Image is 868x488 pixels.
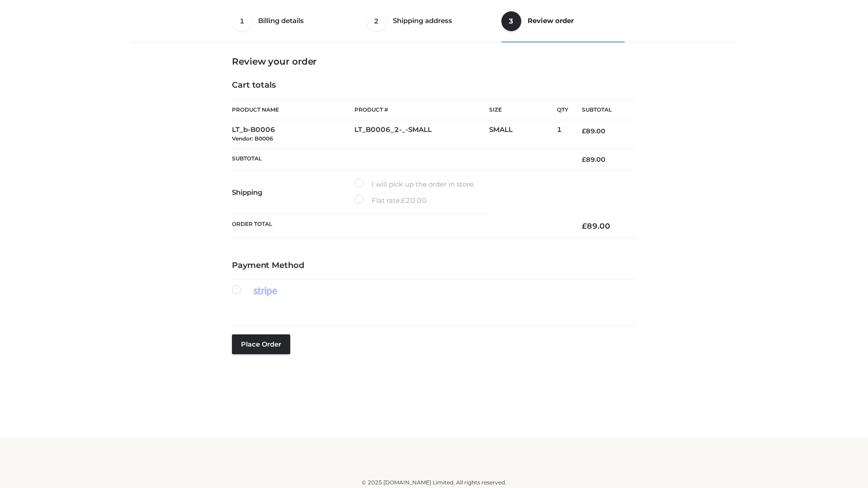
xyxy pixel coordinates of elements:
bdi: 89.00 [582,127,605,135]
span: £ [401,196,406,205]
div: © 2025 [DOMAIN_NAME] Limited. All rights reserved. [134,478,734,487]
th: Order Total [232,214,568,238]
bdi: 20.00 [401,196,427,205]
span: £ [582,155,586,164]
td: SMALL [489,120,557,149]
label: Flat rate: [354,195,427,206]
small: Vendor: B0006 [232,135,273,142]
th: Subtotal [568,100,636,120]
bdi: 89.00 [582,221,610,230]
td: 1 [557,120,568,149]
label: I will pick up the order in store. [354,178,475,190]
h4: Payment Method [232,261,636,271]
button: Place order [232,334,290,354]
th: Product Name [232,99,354,120]
th: Product # [354,99,489,120]
th: Qty [557,99,568,120]
th: Subtotal [232,148,568,170]
th: Size [489,100,552,120]
span: £ [582,221,587,230]
h3: Review your order [232,56,636,67]
th: Shipping [232,171,354,214]
td: LT_B0006_2-_-SMALL [354,120,489,149]
h4: Cart totals [232,80,636,90]
td: LT_b-B0006 [232,120,354,149]
span: £ [582,127,586,135]
bdi: 89.00 [582,155,605,164]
